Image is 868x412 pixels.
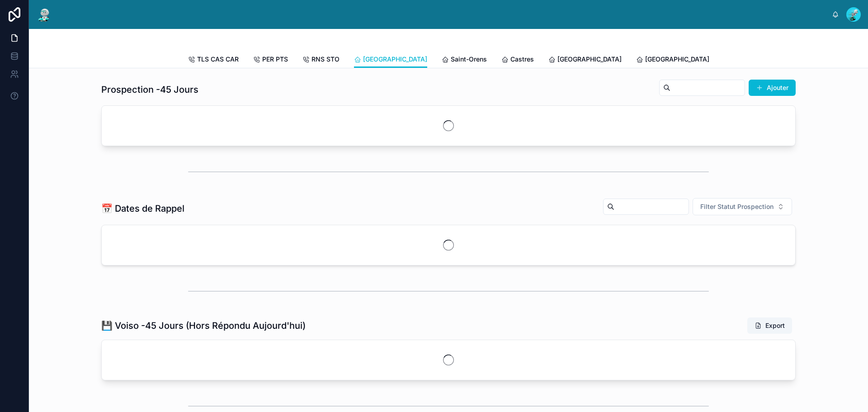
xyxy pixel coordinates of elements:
[253,51,288,69] a: PER PTS
[188,51,239,69] a: TLS CAS CAR
[451,55,487,64] span: Saint-Orens
[557,55,622,64] span: [GEOGRAPHIC_DATA]
[700,202,774,211] span: Filter Statut Prospection
[311,55,340,64] span: RNS STO
[101,83,198,96] h1: Prospection -45 Jours
[36,7,52,22] img: App logo
[262,55,288,64] span: PER PTS
[510,55,534,64] span: Castres
[501,51,534,69] a: Castres
[548,51,622,69] a: [GEOGRAPHIC_DATA]
[302,51,340,69] a: RNS STO
[101,319,306,332] h1: 💾 Voiso -45 Jours (Hors Répondu Aujourd'hui)
[442,51,487,69] a: Saint-Orens
[197,55,239,64] span: TLS CAS CAR
[636,51,709,69] a: [GEOGRAPHIC_DATA]
[747,317,792,334] button: Export
[363,55,427,64] span: [GEOGRAPHIC_DATA]
[101,202,184,215] h1: 📅 Dates de Rappel
[645,55,709,64] span: [GEOGRAPHIC_DATA]
[60,13,832,16] div: scrollable content
[354,51,427,68] a: [GEOGRAPHIC_DATA]
[749,80,796,96] button: Ajouter
[693,198,792,215] button: Select Button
